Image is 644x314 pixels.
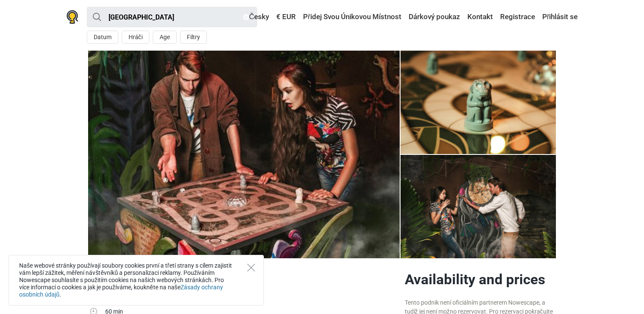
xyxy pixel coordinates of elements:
button: Hráči [122,31,149,44]
button: Filtry [180,31,207,44]
img: Jungle photo 5 [401,155,556,258]
a: Zásady ochrany osobních údajů [19,284,223,298]
div: Naše webové stránky používají soubory cookies první a třetí strany s cílem zajistit vám lepší záž... [9,255,264,305]
a: Jungle photo 3 [401,51,556,154]
img: Nowescape logo [66,10,78,24]
a: € EUR [274,9,298,25]
a: Česky [241,9,271,25]
h2: Availability and prices [405,271,556,288]
button: Age [153,31,177,44]
img: Jungle photo 4 [401,51,556,154]
a: Jungle photo 9 [88,51,400,258]
a: Registrace [498,9,537,25]
img: Česky [243,14,249,20]
a: Jungle photo 4 [401,155,556,258]
button: Datum [87,31,118,44]
a: Přidej Svou Únikovou Místnost [301,9,404,25]
a: Kontakt [465,9,495,25]
button: Close [247,264,255,271]
input: try “London” [87,7,257,27]
img: Jungle photo 10 [88,51,400,258]
a: Dárkový poukaz [406,9,462,25]
a: Přihlásit se [540,9,578,25]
